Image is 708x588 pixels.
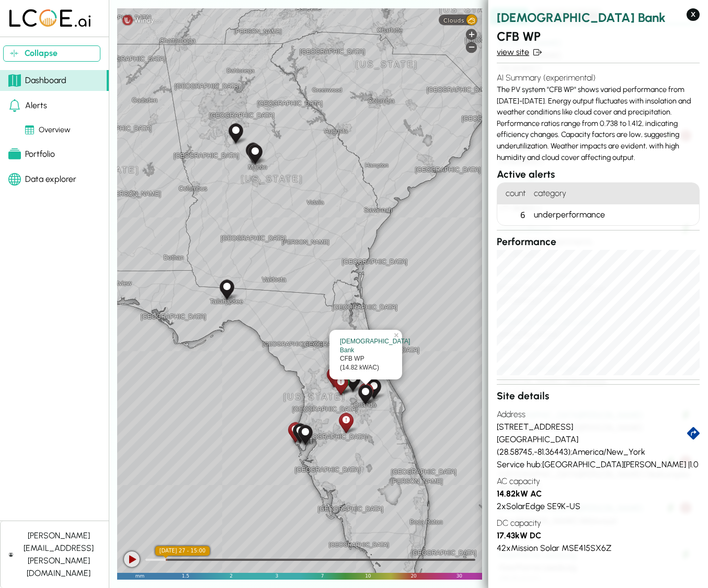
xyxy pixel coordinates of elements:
[497,8,700,27] h2: [DEMOGRAPHIC_DATA] Bank
[497,389,700,404] h3: Site details
[325,365,343,388] div: Fort Knox Wildwood
[497,446,700,458] div: ( 28.58745 , -81.36443 ); America/New_York
[3,45,100,62] button: Collapse
[687,8,700,21] button: X
[497,500,700,513] div: 2 x SolarEdge SE9K-US
[356,383,374,406] div: Conti Law Offices
[497,458,700,471] div: Service hub: [GEOGRAPHIC_DATA][PERSON_NAME] | 1.0
[497,27,700,46] h2: CFB WP
[344,370,362,393] div: Mount Dora
[155,546,210,556] div: local time
[497,542,700,555] div: 42 x Mission Solar MSE415SX6Z
[393,330,402,337] a: ×
[466,29,477,40] div: Zoom in
[530,183,699,204] h4: category
[497,513,700,529] h4: DC capacity
[17,529,100,580] div: [PERSON_NAME][EMAIL_ADDRESS][PERSON_NAME][DOMAIN_NAME]
[497,46,700,59] a: view site
[340,354,392,363] div: CFB WP
[340,363,392,372] div: (14.82 kWAC)
[687,427,700,440] a: directions
[497,531,541,540] strong: 17.43 kW DC
[497,471,700,488] h4: AC capacity
[497,489,542,499] strong: 14.82 kW AC
[497,183,530,204] h4: count
[25,124,71,136] div: Overview
[340,337,392,355] div: [DEMOGRAPHIC_DATA] Bank
[530,204,699,225] div: underperformance
[497,421,687,446] div: [STREET_ADDRESS] [GEOGRAPHIC_DATA]
[291,421,309,445] div: ALF - Emerald
[357,381,375,405] div: CFB WP
[497,404,700,421] h4: Address
[8,99,47,112] div: Alerts
[497,67,700,167] div: The PV system "CFB WP" shows varied performance from [DATE]-[DATE]. Energy output fluctuates with...
[226,121,245,145] div: Candlewood Suites
[246,142,264,166] div: Culver's Macon
[466,42,477,53] div: Zoom out
[244,141,262,164] div: Tru By Hilton
[337,411,355,434] div: SS Designs
[497,72,700,84] h4: AI Summary (experimental)
[497,204,530,225] div: 6
[8,148,55,160] div: Portfolio
[497,235,700,250] h3: Performance
[443,17,464,24] span: Clouds
[8,173,76,186] div: Data explorer
[286,420,304,444] div: Legacy IS
[332,373,350,396] div: Fort Knox Okahumpka
[497,167,700,182] h3: Active alerts
[155,546,210,556] div: [DATE] 27 - 15:00
[218,278,236,301] div: Culver's Tallahassee
[296,423,314,446] div: CFB SP
[8,74,66,87] div: Dashboard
